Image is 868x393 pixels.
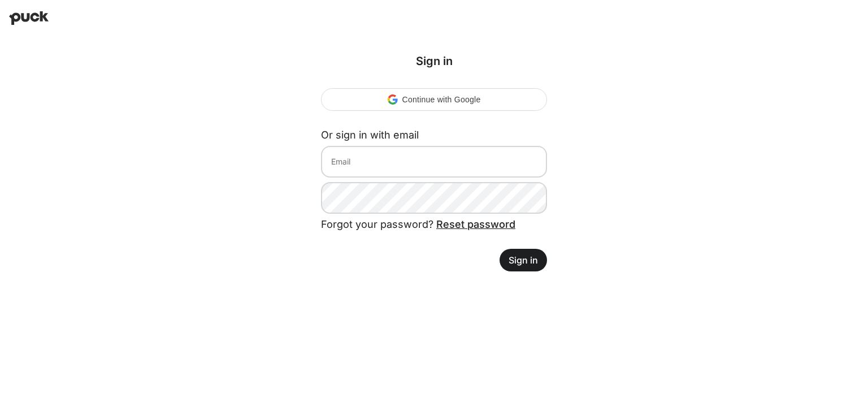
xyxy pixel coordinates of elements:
[402,95,481,104] span: Continue with Google
[321,54,547,68] div: Sign in
[321,218,515,230] span: Forgot your password?
[321,88,547,111] div: Continue with Google
[436,218,515,230] a: Reset password
[321,129,419,141] label: Or sign in with email
[9,11,49,25] img: Puck home
[500,249,547,271] button: Sign in
[321,146,547,178] input: Email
